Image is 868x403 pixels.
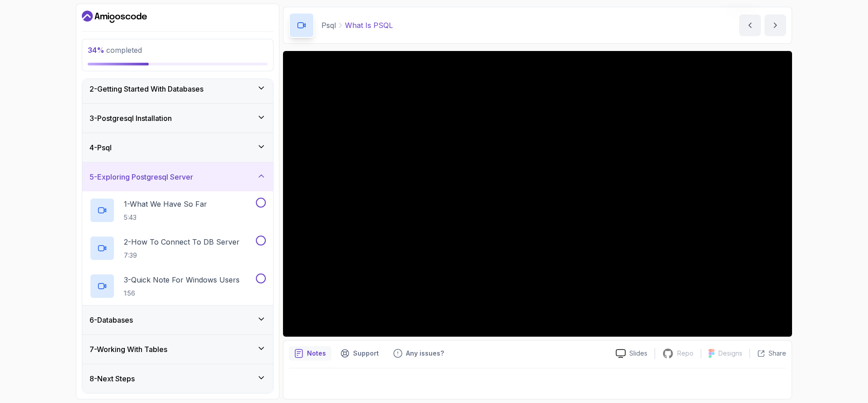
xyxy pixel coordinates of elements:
button: 8-Next Steps [82,364,273,393]
a: Slides [609,349,655,358]
p: Repo [677,349,693,358]
h3: 7 - Working With Tables [90,344,167,355]
button: 2-How To Connect To DB Server7:39 [90,236,266,261]
button: Feedback button [388,346,449,361]
button: 3-Quick Note For Windows Users1:56 [90,273,266,299]
h3: 8 - Next Steps [90,373,135,384]
p: Psql [321,20,336,31]
p: 5:43 [124,213,207,222]
span: 34 % [88,46,104,55]
p: 7:39 [124,251,240,260]
p: Any issues? [406,349,444,358]
span: completed [88,46,142,55]
h3: 5 - Exploring Postgresql Server [90,171,193,182]
a: Dashboard [82,9,147,24]
p: 3 - Quick Note For Windows Users [124,274,240,285]
h3: 4 - Psql [90,142,112,153]
p: 2 - How To Connect To DB Server [124,236,240,247]
button: 7-Working With Tables [82,335,273,364]
p: 1:56 [124,289,240,298]
button: 3-Postgresql Installation [82,104,273,133]
button: 6-Databases [82,306,273,334]
p: Slides [629,349,647,358]
p: 1 - What We Have So Far [124,199,207,209]
button: previous content [739,14,761,36]
button: 2-Getting Started With Databases [82,74,273,103]
h3: 2 - Getting Started With Databases [90,83,203,94]
p: Share [769,349,786,358]
button: Support button [335,346,384,361]
button: notes button [289,346,331,361]
button: next content [764,14,786,36]
button: 1-What We Have So Far5:43 [90,198,266,223]
button: Share [750,349,786,358]
h3: 3 - Postgresql Installation [90,113,172,124]
p: Notes [307,349,326,358]
p: Support [353,349,379,358]
p: What Is PSQL [345,20,393,31]
button: 5-Exploring Postgresql Server [82,162,273,191]
iframe: 1 - What is PSQL [283,51,792,337]
p: Designs [718,349,742,358]
h3: 6 - Databases [90,315,133,325]
button: 4-Psql [82,133,273,162]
